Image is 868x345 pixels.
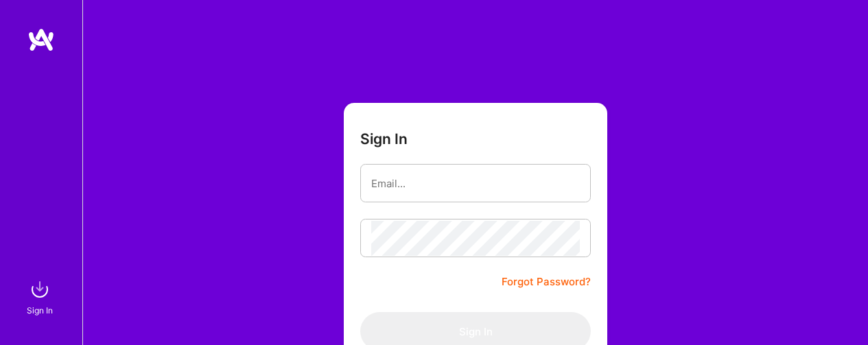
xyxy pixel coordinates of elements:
[360,130,408,147] h3: Sign In
[371,166,580,201] input: Email...
[27,27,55,52] img: logo
[27,303,53,318] div: Sign In
[29,276,54,318] a: sign inSign In
[26,276,54,303] img: sign in
[502,274,591,290] a: Forgot Password?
